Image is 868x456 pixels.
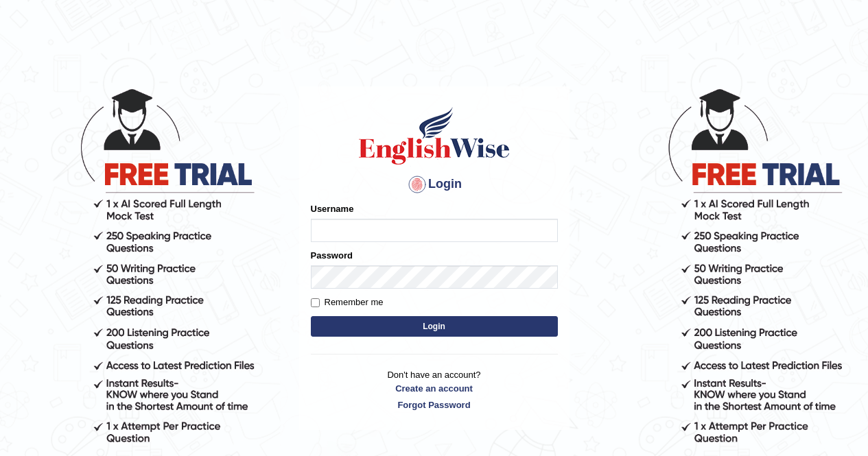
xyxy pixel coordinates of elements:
a: Create an account [311,382,558,395]
a: Forgot Password [311,398,558,411]
p: Don't have an account? [311,368,558,411]
input: Remember me [311,298,320,307]
img: Logo of English Wise sign in for intelligent practice with AI [356,105,513,167]
label: Password [311,249,353,262]
label: Remember me [311,296,384,309]
button: Login [311,316,558,337]
h4: Login [311,173,558,195]
label: Username [311,202,354,215]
